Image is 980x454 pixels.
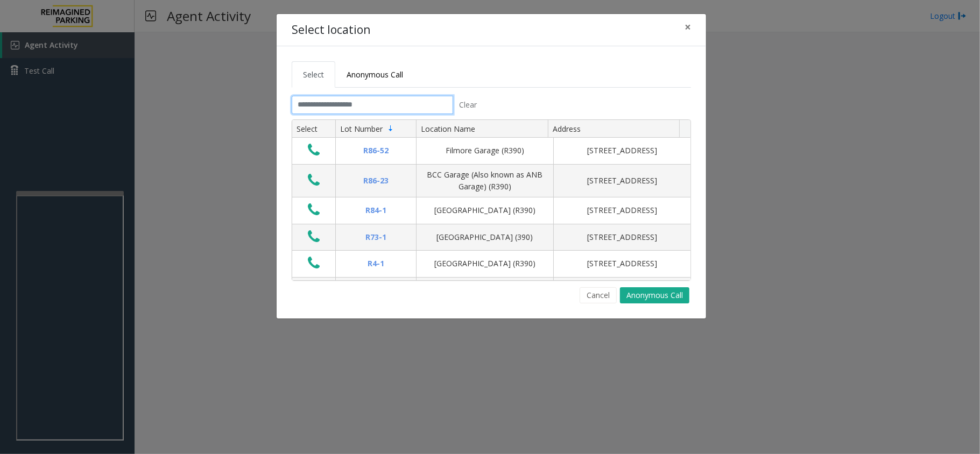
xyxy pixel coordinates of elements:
[560,231,684,243] div: [STREET_ADDRESS]
[453,96,483,114] button: Clear
[342,175,410,187] div: R86-23
[423,169,547,193] div: BCC Garage (Also known as ANB Garage) (R390)
[423,145,547,157] div: Filmore Garage (R390)
[303,69,324,80] span: Select
[423,231,547,243] div: [GEOGRAPHIC_DATA] (390)
[421,124,475,134] span: Location Name
[560,175,684,187] div: [STREET_ADDRESS]
[342,231,410,243] div: R73-1
[292,61,691,88] ul: Tabs
[580,287,617,303] button: Cancel
[347,69,403,80] span: Anonymous Call
[342,204,410,216] div: R84-1
[560,204,684,216] div: [STREET_ADDRESS]
[620,287,689,303] button: Anonymous Call
[560,145,684,157] div: [STREET_ADDRESS]
[553,124,581,134] span: Address
[423,204,547,216] div: [GEOGRAPHIC_DATA] (R390)
[292,120,335,138] th: Select
[423,258,547,269] div: [GEOGRAPHIC_DATA] (R390)
[292,120,690,280] div: Data table
[342,145,410,157] div: R86-52
[342,258,410,269] div: R4-1
[685,19,691,34] span: ×
[560,258,684,269] div: [STREET_ADDRESS]
[292,22,370,39] h4: Select location
[340,124,383,134] span: Lot Number
[677,14,699,40] button: Close
[386,124,395,133] span: Sortable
